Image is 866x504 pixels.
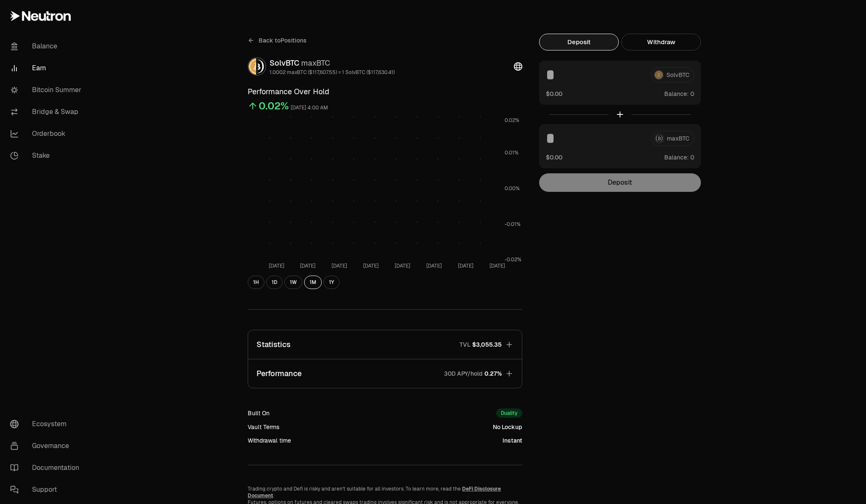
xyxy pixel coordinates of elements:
[546,153,562,162] button: $0.00
[3,457,91,479] a: Documentation
[3,435,91,457] a: Governance
[505,221,521,228] tspan: -0.01%
[331,263,347,269] tspan: [DATE]
[258,58,265,75] img: maxBTC Logo
[493,423,522,431] div: No Lockup
[269,263,284,269] tspan: [DATE]
[3,57,91,79] a: Earn
[426,263,442,269] tspan: [DATE]
[248,276,265,289] button: 1H
[3,101,91,123] a: Bridge & Swap
[444,369,483,378] p: 30D APY/hold
[621,34,701,50] button: Withdraw
[270,57,395,69] div: SolvBTC
[496,409,522,418] div: Duality
[249,58,256,75] img: SolvBTC Logo
[248,86,522,98] h3: Performance Over Hold
[664,153,689,162] span: Balance:
[505,185,520,192] tspan: 0.00%
[248,409,270,417] div: Built On
[3,479,91,501] a: Support
[3,35,91,57] a: Balance
[460,340,470,349] p: TVL
[259,99,289,113] div: 0.02%
[259,36,307,45] span: Back to Positions
[458,263,473,269] tspan: [DATE]
[489,263,505,269] tspan: [DATE]
[323,276,339,289] button: 1Y
[664,90,689,98] span: Balance:
[363,263,379,269] tspan: [DATE]
[257,368,302,379] p: Performance
[257,339,291,350] p: Statistics
[3,413,91,435] a: Ecosystem
[472,340,502,349] span: $3,055.35
[3,123,91,145] a: Orderbook
[248,485,522,499] p: Trading crypto and Defi is risky and aren't suitable for all investors. To learn more, read the .
[248,359,522,388] button: Performance30D APY/hold0.27%
[248,34,307,47] a: Back toPositions
[505,117,519,124] tspan: 0.02%
[248,330,522,359] button: StatisticsTVL$3,055.35
[300,263,315,269] tspan: [DATE]
[505,149,519,156] tspan: 0.01%
[546,89,562,98] button: $0.00
[3,79,91,101] a: Bitcoin Summer
[248,436,291,445] div: Withdrawal time
[301,58,330,68] span: maxBTC
[248,423,279,431] div: Vault Terms
[291,103,328,113] div: [DATE] 4:00 AM
[539,34,619,50] button: Deposit
[266,276,283,289] button: 1D
[502,436,522,445] div: Instant
[248,485,501,499] a: DeFi Disclosure Document
[270,69,395,76] div: 1.0002 maxBTC ($117,607.55) = 1 SolvBTC ($117,630.41)
[505,256,521,263] tspan: -0.02%
[484,369,502,378] span: 0.27%
[395,263,410,269] tspan: [DATE]
[284,276,302,289] button: 1W
[304,276,322,289] button: 1M
[3,145,91,167] a: Stake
